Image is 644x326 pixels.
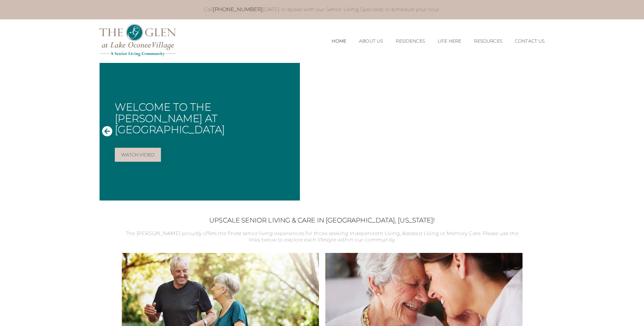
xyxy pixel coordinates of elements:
[106,6,538,13] p: Call [DATE] to speak with our Senior Living Specialist to schedule your tour.
[532,126,542,138] button: Next Slide
[300,63,545,200] iframe: Embedded Vimeo Video
[115,101,295,135] h1: Welcome to The [PERSON_NAME] at [GEOGRAPHIC_DATA]
[122,230,523,244] p: The [PERSON_NAME] proudly offers the finest senior living experiences for those seeking Independe...
[474,38,502,44] a: Resources
[122,216,523,224] h2: Upscale Senior Living & Care in [GEOGRAPHIC_DATA], [US_STATE]!
[100,63,545,200] div: Slide 1 of 1
[115,148,161,162] a: Watch Video
[213,6,262,12] a: [PHONE_NUMBER]
[332,38,346,44] a: Home
[438,38,461,44] a: Life Here
[396,38,425,44] a: Residences
[359,38,383,44] a: About Us
[100,24,176,56] img: The Glen Lake Oconee Home
[515,38,545,44] a: Contact Us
